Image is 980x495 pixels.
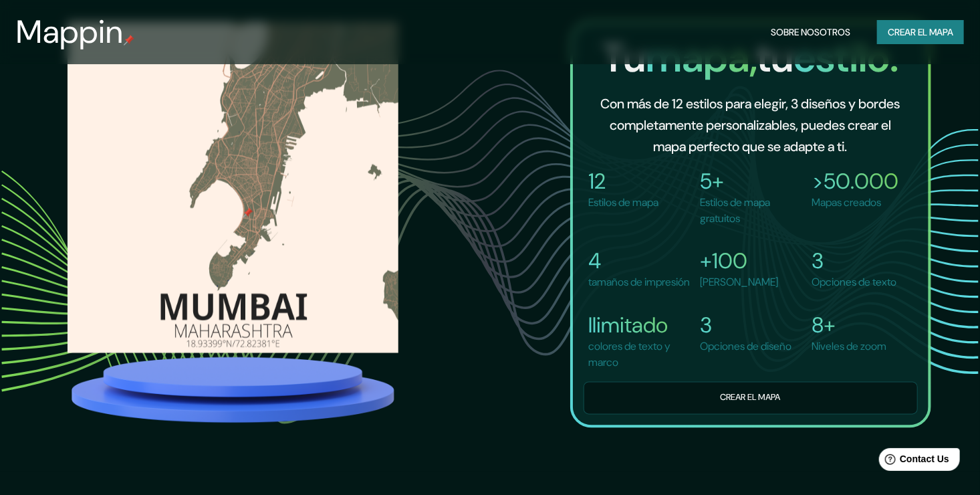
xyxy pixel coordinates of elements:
[812,312,886,339] h4: 8+
[812,195,898,211] p: Mapas creados
[721,391,781,406] font: Crear el mapa
[812,248,896,275] h4: 3
[700,339,791,355] p: Opciones de diseño
[584,382,918,415] button: Crear el mapa
[888,24,953,41] font: Crear el mapa
[589,312,695,339] h4: Ilimitado
[124,35,134,45] img: mappin-pin
[700,168,806,195] h4: 5+
[589,168,659,195] h4: 12
[765,20,856,45] button: Sobre nosotros
[589,339,695,371] p: colores de texto y marco
[584,34,918,82] h2: Tu tu
[589,195,659,211] p: Estilos de mapa
[861,443,965,480] iframe: Help widget launcher
[700,248,778,275] h4: +100
[594,93,907,157] h6: Con más de 12 estilos para elegir, 3 diseños y bordes completamente personalizables, puedes crear...
[877,20,964,45] button: Crear el mapa
[16,13,124,51] h3: Mappin
[589,248,691,275] h4: 4
[812,168,898,195] h4: >50.000
[589,275,691,291] p: tamaños de impresión
[700,312,791,339] h4: 3
[68,22,398,353] img: mumbai.png
[812,339,886,355] p: Niveles de zoom
[812,275,896,291] p: Opciones de texto
[700,195,806,227] p: Estilos de mapa gratuitos
[700,275,778,291] p: [PERSON_NAME]
[771,24,850,41] font: Sobre nosotros
[68,353,398,427] img: platform.png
